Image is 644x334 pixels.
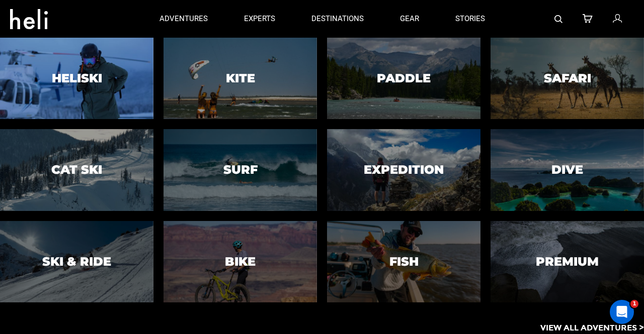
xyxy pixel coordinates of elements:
span: 1 [630,300,638,308]
h3: Paddle [377,72,431,85]
h3: Safari [544,72,591,85]
h3: Premium [536,255,599,268]
h3: Fish [389,255,419,268]
p: adventures [159,14,208,24]
h3: Dive [551,163,583,176]
h3: Heliski [52,72,102,85]
h3: Expedition [364,163,444,176]
h3: Surf [223,163,258,176]
h3: Bike [225,255,256,268]
iframe: Intercom live chat [610,300,634,324]
a: PremiumPremium image [491,221,644,302]
p: destinations [311,14,364,24]
h3: Kite [226,72,255,85]
p: View All Adventures > [540,322,644,334]
h3: Cat Ski [51,163,102,176]
h3: Ski & Ride [42,255,111,268]
img: search-bar-icon.svg [554,15,562,23]
p: experts [244,14,275,24]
